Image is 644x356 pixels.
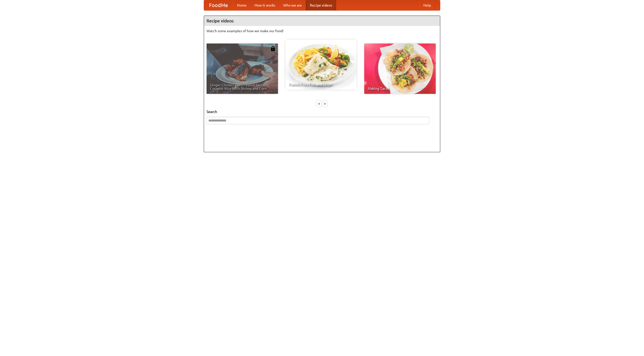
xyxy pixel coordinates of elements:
a: How it works [251,0,279,10]
a: French Fries Fish and Chips [285,39,357,90]
h5: Search [207,109,437,114]
img: 483408.png [270,46,275,51]
div: « [317,100,321,107]
a: Making Tacos [364,44,436,94]
p: Watch some examples of how we make our food! [207,28,437,33]
div: » [323,100,327,107]
span: French Fries Fish and Chips [289,83,353,86]
a: Help [419,0,435,10]
a: Who we are [279,0,306,10]
span: Making Tacos [368,87,432,90]
a: Recipe videos [306,0,336,10]
a: Home [233,0,251,10]
h4: Recipe videos [204,16,440,26]
a: FoodMe [204,0,233,10]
